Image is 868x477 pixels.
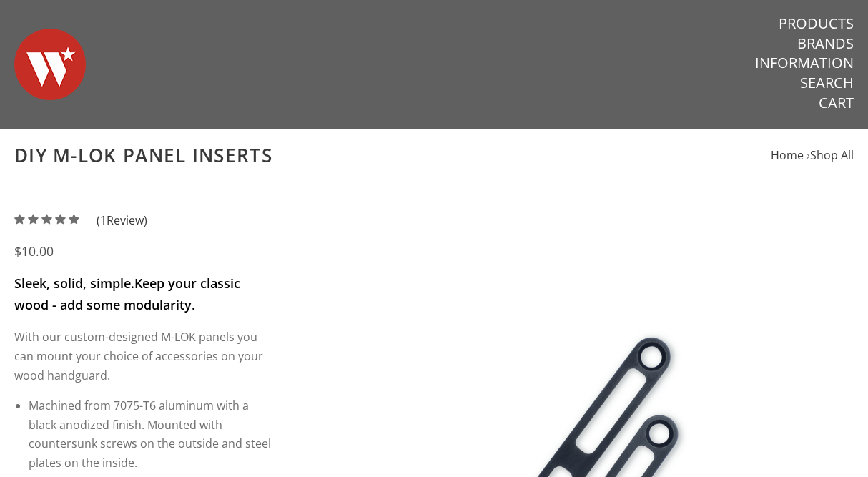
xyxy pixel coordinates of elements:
a: Brands [797,34,854,53]
a: Cart [819,94,854,112]
span: ( Review) [97,211,147,230]
a: Search [800,74,854,92]
a: Products [779,14,854,33]
img: Warsaw Wood Co. [14,14,86,114]
a: Home [771,147,804,163]
span: $10.00 [14,242,54,260]
a: Information [755,54,854,72]
span: 1 [100,212,107,228]
a: Shop All [810,147,854,163]
li: Machined from 7075-T6 aluminum with a black anodized finish. Mounted with countersunk screws on t... [29,396,277,473]
strong: Sleek, solid, simple. [14,275,134,292]
a: (1Review) [14,212,147,228]
span: With our custom-designed M-LOK panels you can mount your choice of accessories on your wood handg... [14,329,263,383]
h1: DIY M-LOK Panel Inserts [14,144,854,167]
li: › [807,146,854,165]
